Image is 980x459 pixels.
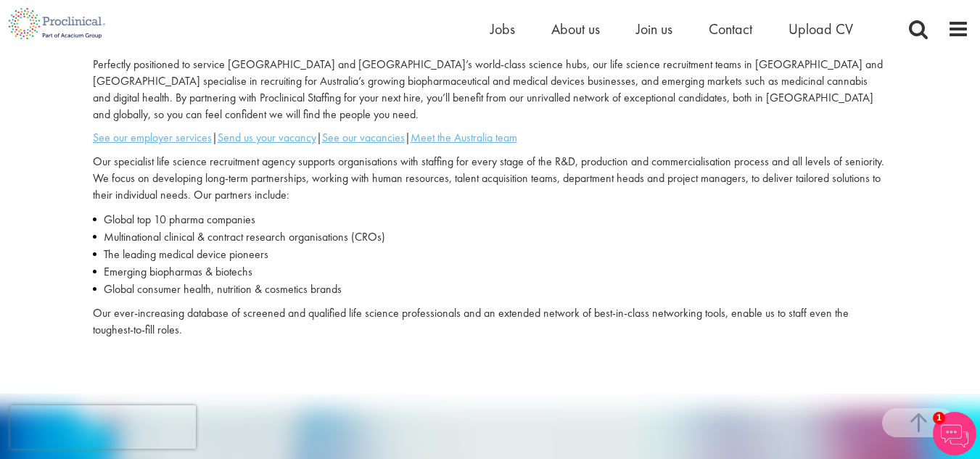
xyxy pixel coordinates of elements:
[93,154,888,204] p: Our specialist life science recruitment agency supports organisations with staffing for every sta...
[93,130,212,145] a: See our employer services
[93,263,888,281] li: Emerging biopharmas & biotechs
[93,305,888,339] p: Our ever-increasing database of screened and qualified life science professionals and an extended...
[93,57,888,123] p: Perfectly positioned to service [GEOGRAPHIC_DATA] and [GEOGRAPHIC_DATA]’s world-class science hub...
[788,20,853,38] a: Upload CV
[322,130,405,145] a: See our vacancies
[93,281,888,298] li: Global consumer health, nutrition & cosmetics brands
[709,20,752,38] a: Contact
[10,405,196,449] iframe: reCAPTCHA
[93,130,888,146] p: | | |
[551,20,600,38] a: About us
[411,130,517,145] a: Meet the Australia team
[93,211,888,228] li: Global top 10 pharma companies
[933,412,976,455] img: Chatbot
[933,412,945,424] span: 1
[218,130,316,145] a: Send us your vacancy
[93,246,888,263] li: The leading medical device pioneers
[93,228,888,246] li: Multinational clinical & contract research organisations (CROs)
[490,20,515,38] a: Jobs
[636,20,672,38] a: Join us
